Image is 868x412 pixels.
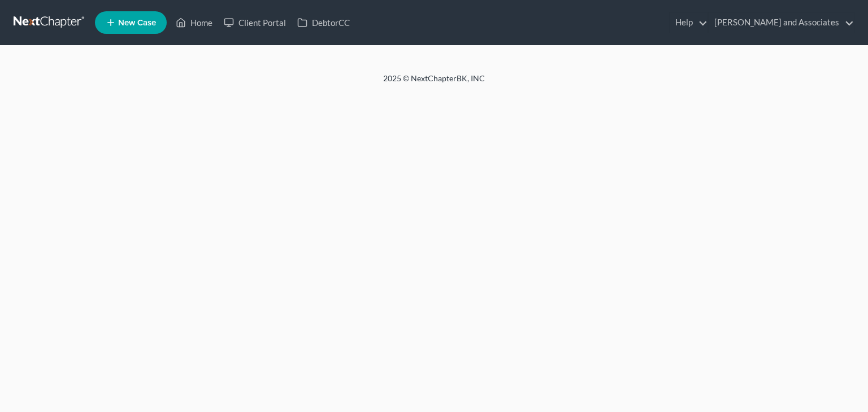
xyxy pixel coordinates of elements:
new-legal-case-button: New Case [95,11,167,34]
a: Home [170,12,218,33]
div: 2025 © NextChapterBK, INC [112,73,756,93]
a: Help [670,12,708,33]
a: DebtorCC [292,12,355,33]
a: Client Portal [218,12,292,33]
a: [PERSON_NAME] and Associates [709,12,854,33]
